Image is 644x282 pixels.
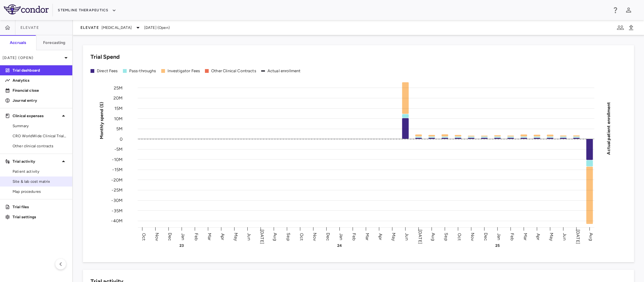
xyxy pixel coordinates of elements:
[339,233,344,240] text: Jan
[144,25,170,30] span: [DATE] (Open)
[588,233,594,241] text: Aug
[10,40,26,46] h6: Accruals
[286,233,291,241] text: Sep
[431,233,436,241] text: Aug
[91,53,120,61] h6: Trial Spend
[272,233,278,241] text: Aug
[259,230,265,244] text: [DATE]
[391,232,396,241] text: May
[496,233,502,240] text: Jan
[509,233,515,240] text: Feb
[417,230,423,244] text: [DATE]
[167,232,173,241] text: Dec
[337,243,342,248] text: 24
[112,157,123,162] tspan: -10M
[457,233,462,240] text: Oct
[13,133,67,139] span: CRO WorldWide Clinical Trials, Inc.
[365,233,370,240] text: Mar
[13,143,67,149] span: Other clinical contracts
[112,167,123,172] tspan: -15M
[168,68,200,74] div: Investigator Fees
[43,40,66,46] h6: Forecasting
[378,233,383,240] text: Apr
[549,232,554,241] text: May
[299,233,304,240] text: Oct
[523,233,528,240] text: Mar
[129,68,156,74] div: Pass-throughs
[443,233,449,241] text: Sep
[13,78,67,83] p: Analytics
[207,233,212,240] text: Mar
[233,232,239,241] text: May
[325,232,331,241] text: Dec
[20,25,39,30] span: ELEVATE
[3,55,62,61] p: [DATE] (Open)
[179,243,184,248] text: 23
[13,214,67,220] p: Trial settings
[112,187,123,193] tspan: -25M
[114,85,123,90] tspan: 25M
[13,189,67,194] span: Map procedures
[351,233,357,240] text: Feb
[575,230,581,244] text: [DATE]
[13,98,67,103] p: Journal entry
[404,233,410,240] text: Jun
[111,198,123,203] tspan: -30M
[13,88,67,93] p: Financial close
[114,106,123,111] tspan: 15M
[114,147,123,152] tspan: -5M
[470,232,475,241] text: Nov
[194,233,199,240] text: Feb
[312,232,317,241] text: Nov
[114,116,123,121] tspan: 10M
[13,169,67,174] span: Patient activity
[113,95,123,101] tspan: 20M
[211,68,256,74] div: Other Clinical Contracts
[483,232,488,241] text: Dec
[13,68,67,73] p: Trial dashboard
[13,123,67,129] span: Summary
[13,179,67,184] span: Site & lab cost matrix
[180,233,186,240] text: Jan
[116,126,123,132] tspan: 5M
[606,102,611,155] tspan: Actual patient enrollment
[267,68,301,74] div: Actual enrollment
[154,232,160,241] text: Nov
[536,233,541,240] text: Apr
[111,177,123,182] tspan: -20M
[58,5,116,15] button: Stemline Therapeutics
[141,233,146,240] text: Oct
[80,25,99,30] span: ELEVATE
[112,208,123,213] tspan: -35M
[13,113,60,119] p: Clinical expenses
[495,243,500,248] text: 25
[246,233,252,240] text: Jun
[220,233,225,240] text: Apr
[99,102,104,139] tspan: Monthly spend ($)
[13,159,60,164] p: Trial activity
[4,4,49,14] img: logo-full-BYUhSk78.svg
[562,233,567,240] text: Jun
[13,204,67,210] p: Trial files
[120,136,123,142] tspan: 0
[111,218,123,224] tspan: -40M
[97,68,118,74] div: Direct Fees
[102,25,132,30] span: [MEDICAL_DATA]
